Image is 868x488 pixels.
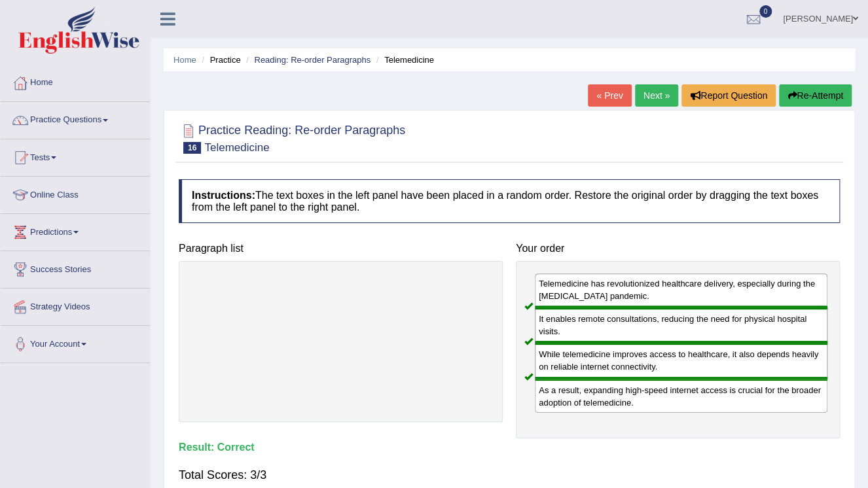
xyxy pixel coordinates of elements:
[254,55,371,65] a: Reading: Re-order Paragraphs
[535,343,827,378] div: While telemedicine improves access to healthcare, it also depends heavily on reliable internet co...
[535,273,827,307] div: Telemedicine has revolutionized healthcare delivery, especially during the [MEDICAL_DATA] pandemic.
[204,141,269,154] small: Telemedicine
[759,5,772,18] span: 0
[1,288,150,321] a: Strategy Videos
[1,214,150,247] a: Predictions
[1,326,150,358] a: Your Account
[1,139,150,172] a: Tests
[635,84,678,107] a: Next »
[179,179,840,223] h4: The text boxes in the left panel have been placed in a random order. Restore the original order b...
[516,243,840,254] h4: Your order
[179,121,405,154] h2: Practice Reading: Re-order Paragraphs
[373,54,434,66] li: Telemedicine
[588,84,631,107] a: « Prev
[179,243,503,254] h4: Paragraph list
[183,142,201,154] span: 16
[1,65,150,97] a: Home
[192,190,255,201] b: Instructions:
[535,379,827,413] div: As a result, expanding high-speed internet access is crucial for the broader adoption of telemedi...
[198,54,240,66] li: Practice
[173,55,196,65] a: Home
[779,84,852,107] button: Re-Attempt
[179,442,840,453] h4: Result:
[681,84,776,107] button: Report Question
[535,307,827,343] div: It enables remote consultations, reducing the need for physical hospital visits.
[1,102,150,135] a: Practice Questions
[1,251,150,284] a: Success Stories
[1,177,150,209] a: Online Class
